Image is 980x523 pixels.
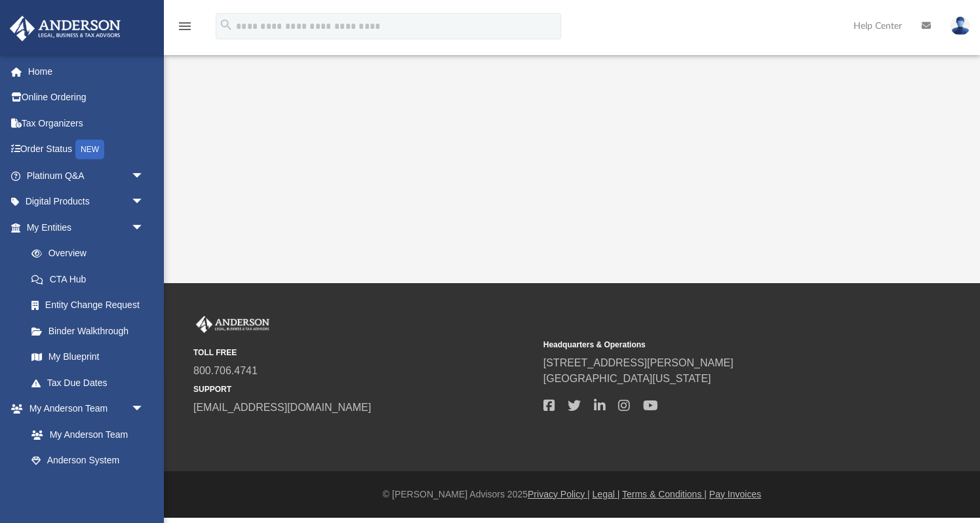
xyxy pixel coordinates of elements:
[177,18,193,34] i: menu
[193,316,272,333] img: Anderson Advisors Platinum Portal
[177,25,193,34] a: menu
[18,370,164,396] a: Tax Due Dates
[18,421,151,448] a: My Anderson Team
[18,241,164,267] a: Overview
[193,365,258,376] a: 800.706.4741
[9,110,164,136] a: Tax Organizers
[18,292,164,319] a: Entity Change Request
[951,16,970,35] img: User Pic
[9,396,157,422] a: My Anderson Teamarrow_drop_down
[543,357,734,368] a: [STREET_ADDRESS][PERSON_NAME]
[9,136,164,163] a: Order StatusNEW
[709,489,761,499] a: Pay Invoices
[219,18,233,32] i: search
[193,383,534,395] small: SUPPORT
[9,163,164,189] a: Platinum Q&Aarrow_drop_down
[164,488,980,501] div: © [PERSON_NAME] Advisors 2025
[543,339,884,351] small: Headquarters & Operations
[9,189,164,215] a: Digital Productsarrow_drop_down
[131,396,157,423] span: arrow_drop_down
[9,214,164,241] a: My Entitiesarrow_drop_down
[6,16,125,41] img: Anderson Advisors Platinum Portal
[18,473,157,499] a: Client Referrals
[18,318,164,344] a: Binder Walkthrough
[18,448,157,474] a: Anderson System
[75,140,104,159] div: NEW
[193,347,534,358] small: TOLL FREE
[543,373,711,384] a: [GEOGRAPHIC_DATA][US_STATE]
[593,489,620,499] a: Legal |
[18,266,164,292] a: CTA Hub
[9,85,164,111] a: Online Ordering
[131,214,157,241] span: arrow_drop_down
[131,163,157,189] span: arrow_drop_down
[528,489,590,499] a: Privacy Policy |
[9,58,164,85] a: Home
[131,189,157,216] span: arrow_drop_down
[18,344,157,370] a: My Blueprint
[622,489,707,499] a: Terms & Conditions |
[193,402,371,413] a: [EMAIL_ADDRESS][DOMAIN_NAME]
